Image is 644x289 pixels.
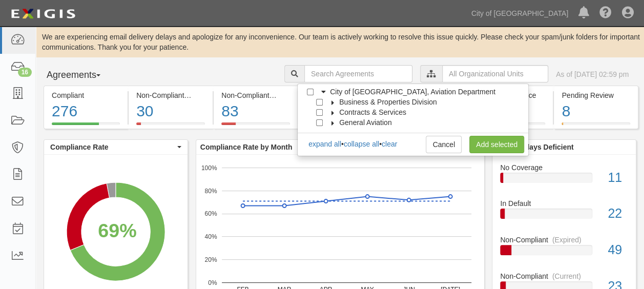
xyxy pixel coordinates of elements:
[204,233,217,240] text: 40%
[204,187,217,194] text: 80%
[44,65,120,86] button: Agreements
[562,100,630,122] div: 8
[221,100,290,122] div: 83
[500,235,628,271] a: Non-Compliant(Expired)49
[129,122,213,131] a: Non-Compliant(Current)30
[274,90,303,100] div: (Expired)
[600,169,636,187] div: 11
[552,271,581,281] div: (Current)
[36,32,644,52] div: We are experiencing email delivery delays and apologize for any inconvenience. Our team is active...
[492,271,636,281] div: Non-Compliant
[50,142,175,152] span: Compliance Rate
[52,90,120,100] div: Compliant
[500,198,628,235] a: In Default22
[492,162,636,173] div: No Coverage
[492,235,636,245] div: Non-Compliant
[344,140,379,148] a: collapse all
[562,90,630,100] div: Pending Review
[308,140,341,148] a: expand all
[469,136,524,153] a: Add selected
[214,122,298,131] a: Non-Compliant(Expired)83
[136,90,205,100] div: Non-Compliant (Current)
[339,108,406,116] span: Contracts & Services
[221,90,290,100] div: Non-Compliant (Expired)
[200,143,293,151] b: Compliance Rate by Month
[339,118,391,127] span: General Aviation
[98,217,136,245] div: 69%
[188,90,217,100] div: (Current)
[208,279,217,286] text: 0%
[552,235,581,245] div: (Expired)
[500,162,628,199] a: No Coverage11
[556,69,629,79] div: As of [DATE] 02:59 pm
[466,3,573,24] a: City of [GEOGRAPHIC_DATA]
[599,7,612,19] i: Help Center - Complianz
[44,140,188,154] button: Compliance Rate
[330,88,495,96] span: City of [GEOGRAPHIC_DATA], Aviation Department
[554,122,638,131] a: Pending Review8
[308,139,397,149] div: • •
[600,204,636,223] div: 22
[18,68,32,77] div: 16
[201,164,217,171] text: 100%
[204,210,217,217] text: 60%
[44,122,128,131] a: Compliant276
[52,100,120,122] div: 276
[442,65,548,82] input: All Organizational Units
[382,140,397,148] a: clear
[492,198,636,209] div: In Default
[136,100,205,122] div: 30
[426,136,462,153] a: Cancel
[304,65,412,82] input: Search Agreements
[204,256,217,263] text: 20%
[8,5,78,23] img: logo-5460c22ac91f19d4615b14bd174203de0afe785f0fc80cf4dbbc73dc1793850b.png
[339,98,437,106] span: Business & Properties Division
[496,143,573,151] b: Over 90 days Deficient
[600,241,636,259] div: 49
